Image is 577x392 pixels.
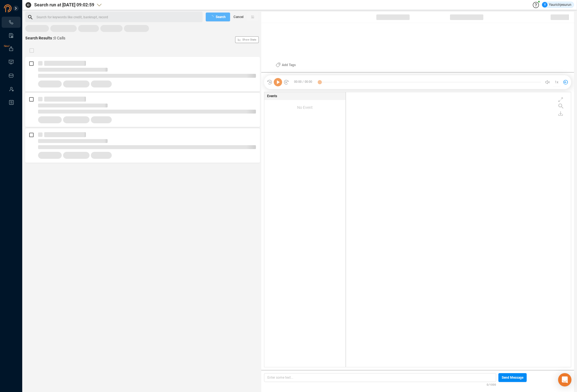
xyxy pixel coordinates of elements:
span: Cancel [233,12,243,21]
div: grid [349,94,571,367]
span: Search run at [DATE] 09:02:59 [34,2,94,8]
span: Show Stats [242,6,256,73]
span: 0 Calls [54,36,65,40]
div: Open Intercom Messenger [558,373,571,386]
button: Cancel [230,12,247,21]
img: prodigal-logo [4,4,34,12]
button: 1x [553,78,561,86]
span: Send Message [502,373,523,382]
button: Add Tags [272,61,299,69]
li: Interactions [2,17,21,28]
div: No Event [264,100,345,115]
div: Yaurichjesurun [542,2,571,7]
span: Events [267,94,277,99]
span: 0/1000 [487,382,496,387]
span: New! [4,41,9,52]
li: Smart Reports [2,30,21,41]
button: Show Stats [235,36,259,43]
span: Y [544,2,546,7]
span: Add Tags [282,61,296,69]
span: Search Results : [25,36,54,40]
button: Send Message [498,373,527,382]
li: Inbox [2,70,21,81]
span: 00:00 / 00:00 [289,78,320,86]
a: New! [8,46,14,52]
span: 1x [555,78,558,87]
li: Visuals [2,57,21,68]
li: Exports [2,43,21,54]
